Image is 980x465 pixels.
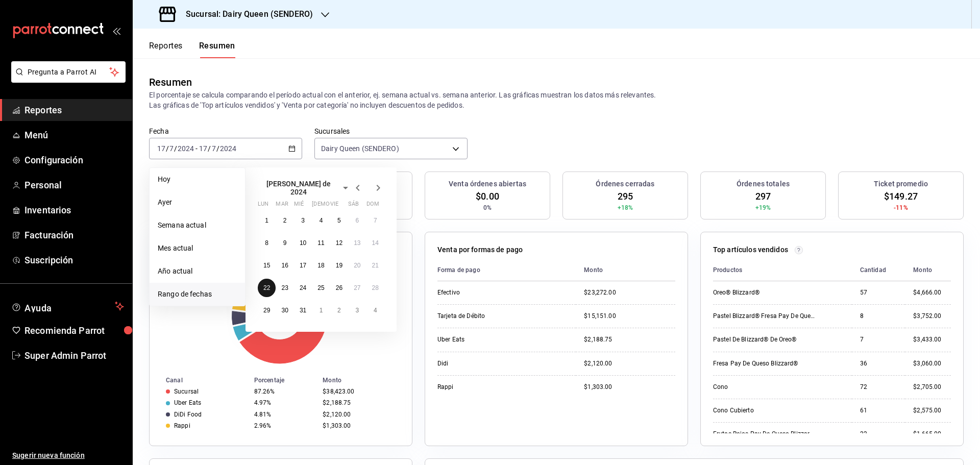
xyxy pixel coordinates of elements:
button: 8 de julio de 2024 [258,234,276,252]
span: Inventarios [24,203,124,217]
input: -- [157,144,166,153]
div: 4.97% [254,399,314,406]
div: $38,423.00 [323,388,396,395]
a: Pregunta a Parrot AI [7,74,126,85]
div: 4.81% [254,411,314,418]
span: Menú [24,128,124,142]
span: Ayuda [24,300,111,312]
span: Super Admin Parrot [24,349,124,362]
button: 19 de julio de 2024 [330,256,348,275]
h3: Sucursal: Dairy Queen (SENDERO) [178,8,313,20]
span: / [216,144,219,153]
button: 21 de julio de 2024 [366,256,384,275]
span: Semana actual [158,220,237,231]
div: $4,666.00 [913,288,951,297]
button: open_drawer_menu [112,27,120,35]
div: $2,575.00 [913,406,951,415]
div: Cono [713,383,815,391]
p: El porcentaje se calcula comparando el período actual con el anterior, ej. semana actual vs. sema... [149,90,964,110]
button: 6 de julio de 2024 [348,211,366,230]
div: Tarjeta de Débito [437,312,540,321]
label: Fecha [149,128,302,135]
button: 14 de julio de 2024 [366,234,384,252]
input: ---- [219,144,237,153]
div: 22 [860,430,897,438]
button: 3 de agosto de 2024 [348,301,366,320]
div: Pastel De Blizzard® De Oreo® [713,335,815,344]
h3: Órdenes cerradas [596,179,654,189]
span: Sugerir nueva función [12,450,124,461]
div: $1,303.00 [323,422,396,429]
button: 30 de julio de 2024 [276,301,293,320]
abbr: 18 de julio de 2024 [317,262,324,269]
abbr: 16 de julio de 2024 [281,262,288,269]
span: / [166,144,169,153]
abbr: 1 de agosto de 2024 [320,307,323,314]
abbr: 31 de julio de 2024 [300,307,306,314]
div: navigation tabs [149,41,235,58]
div: 61 [860,406,897,415]
button: 5 de julio de 2024 [330,211,348,230]
span: Suscripción [24,253,124,267]
abbr: 15 de julio de 2024 [263,262,270,269]
h3: Ticket promedio [874,179,928,189]
span: +18% [618,203,633,212]
abbr: 1 de julio de 2024 [265,217,268,224]
input: -- [169,144,174,153]
div: 57 [860,288,897,297]
div: Rappi [437,383,540,391]
span: Año actual [158,266,237,277]
button: 17 de julio de 2024 [294,256,312,275]
abbr: 24 de julio de 2024 [300,284,306,291]
div: Frutos Rojos Pay De Queso Blizzard® [713,430,815,438]
button: 24 de julio de 2024 [294,279,312,297]
button: 4 de julio de 2024 [312,211,330,230]
div: Pastel Blizzard® Fresa Pay De Queso [713,312,815,321]
div: $2,188.75 [323,399,396,406]
abbr: 29 de julio de 2024 [263,307,270,314]
div: $2,120.00 [323,411,396,418]
button: 7 de julio de 2024 [366,211,384,230]
div: Fresa Pay De Queso Blizzard® [713,359,815,368]
div: $2,120.00 [584,359,675,368]
span: Mes actual [158,243,237,254]
button: 9 de julio de 2024 [276,234,293,252]
button: 20 de julio de 2024 [348,256,366,275]
abbr: 10 de julio de 2024 [300,239,306,247]
div: $3,060.00 [913,359,951,368]
abbr: 19 de julio de 2024 [336,262,342,269]
span: Pregunta a Parrot AI [28,67,110,78]
span: Hoy [158,174,237,185]
div: Efectivo [437,288,540,297]
div: $3,752.00 [913,312,951,321]
button: 4 de agosto de 2024 [366,301,384,320]
button: 15 de julio de 2024 [258,256,276,275]
button: Reportes [149,41,183,58]
div: 87.26% [254,388,314,395]
div: $3,433.00 [913,335,951,344]
p: Top artículos vendidos [713,244,788,255]
div: $2,705.00 [913,383,951,391]
div: Resumen [149,75,192,90]
label: Sucursales [314,128,468,135]
abbr: 22 de julio de 2024 [263,284,270,291]
span: / [208,144,211,153]
button: 22 de julio de 2024 [258,279,276,297]
h3: Venta órdenes abiertas [449,179,526,189]
div: $2,188.75 [584,335,675,344]
input: ---- [177,144,194,153]
abbr: 30 de julio de 2024 [281,307,288,314]
div: $1,665.00 [913,430,951,438]
div: Uber Eats [174,399,201,406]
th: Cantidad [852,259,905,281]
button: 31 de julio de 2024 [294,301,312,320]
button: 1 de agosto de 2024 [312,301,330,320]
div: $1,303.00 [584,383,675,391]
span: / [174,144,177,153]
abbr: 8 de julio de 2024 [265,239,268,247]
abbr: 17 de julio de 2024 [300,262,306,269]
abbr: 9 de julio de 2024 [283,239,287,247]
span: $0.00 [476,189,499,203]
th: Porcentaje [250,375,318,386]
div: 2.96% [254,422,314,429]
